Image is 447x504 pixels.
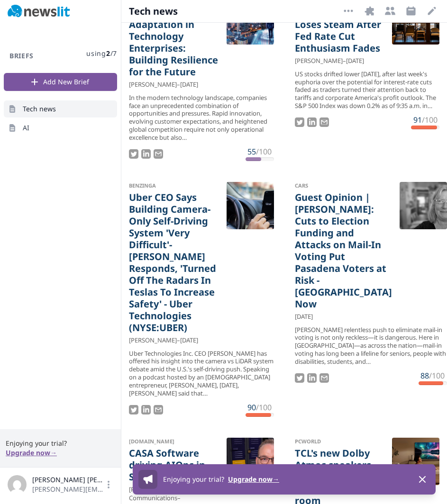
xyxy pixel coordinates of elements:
a: Uber CEO Says Building Camera-Only Self-Driving System 'Very Difficult'-[PERSON_NAME] Responds, '... [129,191,219,333]
img: Tweet [129,149,138,159]
span: 90 [247,402,256,413]
span: 55 [247,146,256,157]
img: Tweet [129,405,138,414]
button: Add New Brief [4,73,117,91]
span: using / 7 [86,49,117,58]
button: [PERSON_NAME] [PERSON_NAME][PERSON_NAME][EMAIL_ADDRESS][DOMAIN_NAME] [8,475,113,494]
div: [DOMAIN_NAME] [129,438,219,445]
div: [PERSON_NAME] relentless push to eliminate mail-in voting is not only reckless—it is dangerous. H... [295,326,447,366]
span: Tech news [23,104,56,114]
img: Tweet [295,117,304,127]
span: Tech news [129,5,179,18]
a: CASA Software driving AIOps in SA enterprises [129,447,219,483]
span: [PERSON_NAME] – [295,56,346,65]
img: Email story [154,149,163,159]
img: LinkedIn Share [141,405,151,414]
span: → [50,448,57,457]
span: Enjoying your trial? [163,475,224,484]
img: Newslit [8,5,70,18]
button: Upgrade now [6,448,57,458]
span: /100 [422,115,438,125]
h3: Briefs [4,51,39,61]
img: LinkedIn Share [307,117,317,127]
span: /100 [429,370,445,381]
img: LinkedIn Share [141,149,151,159]
a: US Stock Rally Loses Steam After Fed Rate Cut Enthusiasm Fades [295,7,385,54]
div: PCWorld [295,438,385,445]
span: 2 [106,49,110,58]
img: Email story [319,117,329,127]
span: AI [23,123,29,133]
span: /100 [256,146,272,157]
span: [PERSON_NAME] – [129,336,180,345]
div: Benzinga [129,182,219,189]
img: Email story [154,405,163,414]
span: [PERSON_NAME][EMAIL_ADDRESS][DOMAIN_NAME] [32,485,104,494]
img: Tweet [295,373,304,383]
img: LinkedIn Share [307,373,317,383]
button: Upgrade now [228,475,279,484]
div: US stocks drifted lower [DATE], after last week's euphoria over the potential for interest-rate c... [295,70,440,110]
div: cars [295,182,392,189]
span: /100 [256,402,272,413]
a: Strategic Adaptation in Technology Enterprises: Building Resilience for the Future [129,7,219,78]
span: 91 [413,115,422,125]
span: Enjoying your trial? [6,439,115,448]
span: → [273,475,279,484]
time: [DATE] [346,56,364,65]
div: Uber Technologies Inc. CEO [PERSON_NAME] has offered his insight into the camera vs LiDAR system ... [129,350,274,397]
span: [PERSON_NAME] – [129,80,180,89]
time: [DATE] [295,312,313,321]
a: Guest Opinion | [PERSON_NAME]: Cuts to Election Funding and Attacks on Mail-In Voting Put Pasaden... [295,191,392,310]
img: Email story [319,373,329,383]
span: [PERSON_NAME] [PERSON_NAME] [32,475,104,485]
span: 88 [420,370,429,381]
a: Tech news [4,100,117,117]
div: In the modern technology landscape, companies face an unprecedented combination of opportunities ... [129,94,274,142]
a: AI [4,119,117,136]
time: [DATE] [180,336,198,345]
time: [DATE] [180,80,198,89]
